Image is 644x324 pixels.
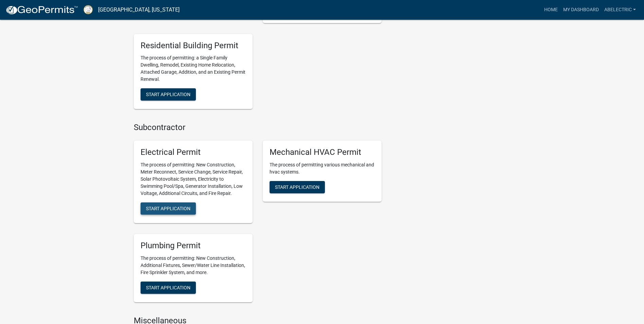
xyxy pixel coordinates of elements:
button: Start Application [270,181,325,193]
a: [GEOGRAPHIC_DATA], [US_STATE] [98,4,180,16]
p: The process of permitting various mechanical and hvac systems. [270,161,375,176]
a: My Dashboard [560,3,602,16]
span: Start Application [146,92,190,97]
p: The process of permitting: a Single Family Dwelling, Remodel, Existing Home Relocation, Attached ... [141,54,246,83]
h5: Mechanical HVAC Permit [270,147,375,157]
p: The process of permitting: New Construction, Additional Fixtures, Sewer/Water Line Installation, ... [141,255,246,276]
button: Start Application [141,202,196,215]
a: Home [541,3,560,16]
button: Start Application [141,88,196,101]
h5: Plumbing Permit [141,241,246,251]
h5: Residential Building Permit [141,41,246,51]
img: Putnam County, Georgia [84,5,93,14]
span: Start Application [275,184,319,190]
p: The process of permitting: New Construction, Meter Reconnect, Service Change, Service Repair, Sol... [141,161,246,197]
span: Start Application [146,285,190,290]
h5: Electrical Permit [141,147,246,157]
span: Start Application [146,206,190,211]
button: Start Application [141,282,196,294]
a: Abelectric [602,3,639,16]
h4: Subcontractor [134,123,382,132]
